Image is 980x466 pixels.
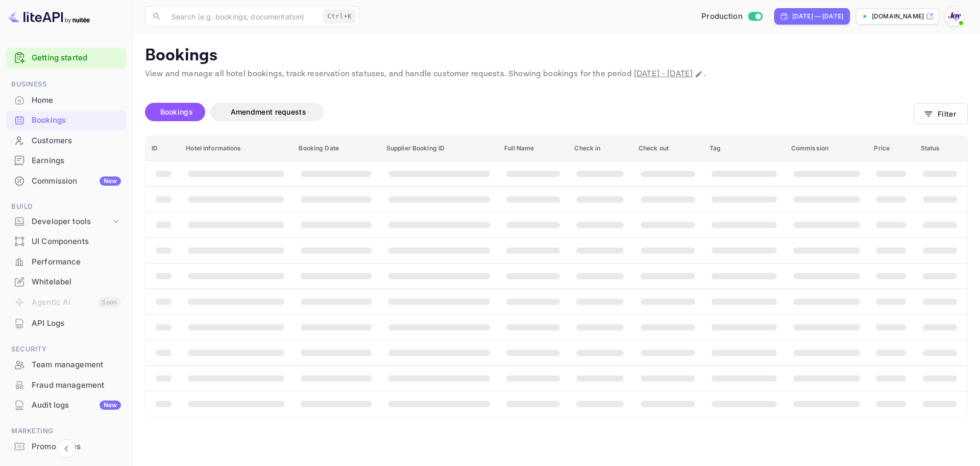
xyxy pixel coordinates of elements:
div: Earnings [6,151,126,171]
div: UI Components [6,232,126,252]
div: API Logs [32,318,121,329]
div: Audit logs [32,400,121,411]
span: [DATE] - [DATE] [634,69,693,79]
div: Team management [32,359,121,371]
p: [DOMAIN_NAME] [872,12,924,21]
div: Customers [32,135,121,147]
input: Search (e.g. bookings, documentation) [165,6,320,27]
div: Home [6,91,126,110]
div: Audit logsNew [6,395,126,415]
th: Booking Date [292,136,380,161]
span: Bookings [160,107,193,116]
a: Team management [6,355,126,374]
th: Full Name [498,136,568,161]
span: Business [6,79,126,90]
div: Switch to Sandbox mode [697,11,766,23]
th: Status [915,136,967,161]
div: New [100,176,121,186]
table: booking table [145,136,967,416]
a: Audit logsNew [6,395,126,414]
a: Earnings [6,151,126,170]
th: ID [145,136,180,161]
div: Fraud management [6,375,126,395]
div: Promo codes [32,441,121,453]
div: Bookings [6,110,126,130]
div: Getting started [6,48,126,69]
th: Price [868,136,914,161]
th: Check in [568,136,632,161]
th: Hotel informations [180,136,292,161]
div: Customers [6,131,126,151]
div: account-settings tabs [145,103,914,121]
div: New [100,401,121,410]
div: Bookings [32,115,121,126]
div: Performance [6,252,126,272]
div: API Logs [6,314,126,334]
div: Performance [32,256,121,268]
img: With Joy [946,8,963,25]
div: Ctrl+K [324,10,355,23]
button: Filter [914,103,968,124]
div: Whitelabel [32,276,121,288]
div: UI Components [32,236,121,248]
button: Change date range [694,69,704,79]
a: Promo codes [6,437,126,456]
div: Developer tools [32,216,111,228]
a: Home [6,91,126,109]
a: CommissionNew [6,171,126,190]
div: Developer tools [6,213,126,231]
span: Build [6,201,126,212]
span: Security [6,344,126,355]
a: Fraud management [6,375,126,394]
a: API Logs [6,314,126,332]
div: Fraud management [32,380,121,391]
div: Home [32,95,121,106]
a: Performance [6,252,126,271]
th: Check out [632,136,703,161]
span: Marketing [6,426,126,437]
th: Tag [703,136,785,161]
a: Whitelabel [6,272,126,291]
p: View and manage all hotel bookings, track reservation statuses, and handle customer requests. Sho... [145,68,968,80]
a: UI Components [6,232,126,251]
a: Customers [6,131,126,150]
button: Collapse navigation [57,439,76,458]
th: Commission [785,136,868,161]
img: LiteAPI logo [8,8,90,25]
span: Production [701,11,743,23]
div: Team management [6,355,126,375]
p: Bookings [145,46,968,66]
span: Amendment requests [231,107,306,116]
div: Commission [32,175,121,187]
div: CommissionNew [6,171,126,191]
div: [DATE] — [DATE] [792,12,843,21]
div: Promo codes [6,437,126,457]
th: Supplier Booking ID [380,136,498,161]
a: Bookings [6,110,126,129]
div: Earnings [32,155,121,167]
div: Whitelabel [6,272,126,292]
a: Getting started [32,52,121,64]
